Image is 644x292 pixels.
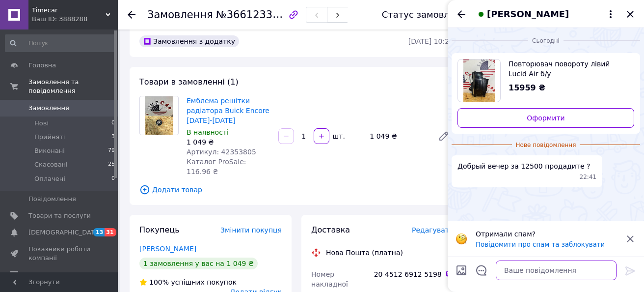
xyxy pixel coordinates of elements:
[93,228,105,236] span: 13
[32,6,106,15] span: Timecar
[28,78,118,95] span: Замовлення та повідомлення
[34,175,65,183] span: Оплачені
[28,61,56,70] span: Головна
[34,146,65,155] span: Виконані
[108,160,115,169] span: 25
[139,35,239,47] div: Замовлення з додатку
[412,226,454,234] span: Редагувати
[5,34,116,52] input: Пошук
[323,248,405,258] div: Нова Пошта (платна)
[28,271,54,280] span: Відгуки
[108,146,115,155] span: 79
[509,59,626,79] span: Повторювач повороту лівий Lucid Air б/у
[149,278,169,286] span: 100%
[34,133,65,142] span: Прийняті
[28,245,91,263] span: Показники роботи компанії
[28,211,91,220] span: Товари та послуги
[187,128,229,136] span: В наявності
[28,195,76,204] span: Повідомлення
[139,258,258,269] div: 1 замовлення у вас на 1 049 ₴
[528,37,563,45] span: Сьогодні
[463,59,495,102] img: 6753363406_w700_h500_povtoryuvach-povorotu-livij.jpg
[28,104,69,113] span: Замовлення
[220,226,282,234] span: Змінити покупця
[624,8,636,20] button: Закрити
[311,225,350,234] span: Доставка
[187,137,270,147] div: 1 049 ₴
[128,10,135,20] div: Повернутися назад
[476,241,605,248] button: Повідомити про спам та заблокувати
[408,37,454,45] time: [DATE] 10:29
[139,77,239,87] span: Товари в замовленні (1)
[509,83,545,92] span: 15959 ₴
[111,119,115,128] span: 0
[452,35,640,45] div: 12.10.2025
[456,233,467,245] img: :face_with_monocle:
[111,175,115,183] span: 0
[475,264,488,277] button: Відкрити шаблони відповідей
[28,228,101,237] span: [DEMOGRAPHIC_DATA]
[456,8,467,20] button: Назад
[311,270,348,288] span: Номер накладної
[139,184,454,195] span: Додати товар
[187,158,246,175] span: Каталог ProSale: 116.96 ₴
[145,96,174,135] img: Емблема решітки радіатора Buick Encore 2013-2020
[330,131,346,141] div: шт.
[111,133,115,142] span: 3
[34,160,68,169] span: Скасовані
[475,8,617,21] button: [PERSON_NAME]
[187,97,269,124] a: Емблема решітки радіатора Buick Encore [DATE]-[DATE]
[457,59,634,102] a: Переглянути товар
[139,225,180,234] span: Покупець
[147,9,213,21] span: Замовлення
[105,228,116,236] span: 31
[187,148,256,156] span: Артикул: 42353805
[512,141,580,149] span: Нове повідомлення
[580,173,597,181] span: 22:41 12.10.2025
[374,269,454,279] div: 20 4512 6912 5198
[382,10,472,20] div: Статус замовлення
[139,245,196,253] a: [PERSON_NAME]
[476,229,618,239] p: Отримали спам?
[216,8,286,21] span: №366123327
[457,108,634,128] a: Оформити
[139,277,237,287] div: успішних покупок
[487,8,569,21] span: [PERSON_NAME]
[434,126,454,146] a: Редагувати
[32,15,118,24] div: Ваш ID: 3888288
[366,129,430,143] div: 1 049 ₴
[34,119,49,128] span: Нові
[457,161,590,171] span: Добрый вечер за 12500 продадите ?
